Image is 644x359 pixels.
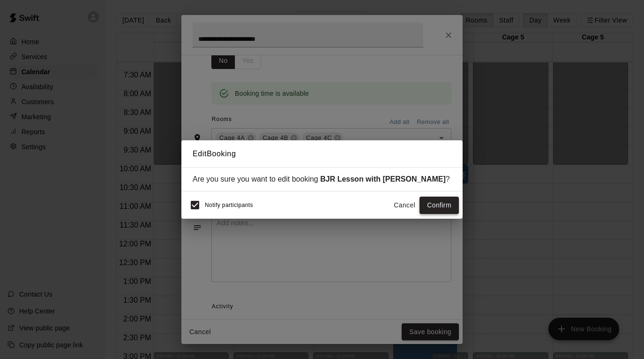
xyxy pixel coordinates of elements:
strong: BJR Lesson with [PERSON_NAME] [320,175,446,183]
div: Are you sure you want to edit booking ? [193,175,451,183]
h2: Edit Booking [181,140,463,168]
span: Notify participants [205,202,253,209]
button: Confirm [419,197,459,214]
button: Cancel [389,197,419,214]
